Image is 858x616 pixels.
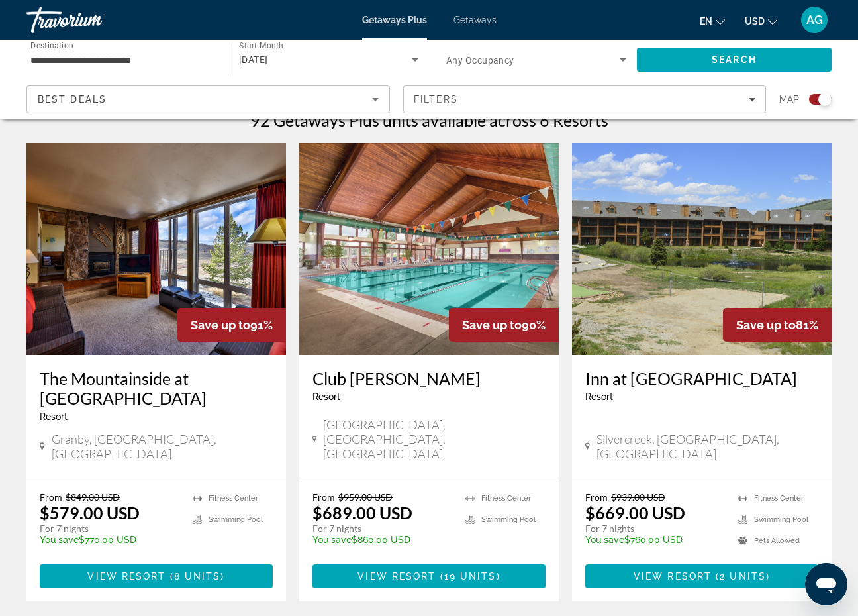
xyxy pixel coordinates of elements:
[585,491,608,503] span: From
[481,515,536,524] span: Swimming Pool
[66,491,120,503] span: $849.00 USD
[585,368,818,388] a: Inn at [GEOGRAPHIC_DATA]
[585,564,818,588] button: View Resort(2 units)
[585,535,624,545] span: You save
[26,3,159,37] a: Travorium
[700,11,725,30] button: Change language
[596,432,818,461] span: Silvercreek, [GEOGRAPHIC_DATA], [GEOGRAPHIC_DATA]
[38,94,107,105] span: Best Deals
[40,535,179,545] p: $770.00 USD
[637,48,832,72] button: Search
[177,308,286,342] div: 91%
[754,515,808,524] span: Swimming Pool
[40,491,62,503] span: From
[805,563,847,605] iframe: Button to launch messaging window
[40,503,140,523] p: $579.00 USD
[312,523,452,535] p: For 7 nights
[585,391,613,402] span: Resort
[338,491,393,503] span: $959.00 USD
[26,143,286,355] img: The Mountainside at SilverCreek
[312,491,335,503] span: From
[40,411,68,422] span: Resort
[239,41,283,50] span: Start Month
[312,535,452,545] p: $860.00 USD
[239,54,268,65] span: [DATE]
[572,143,832,355] img: Inn at Silvercreek
[30,40,73,50] span: Destination
[174,571,221,582] span: 8 units
[166,571,225,582] span: ( )
[585,503,685,523] p: $669.00 USD
[449,308,559,342] div: 90%
[40,535,79,545] span: You save
[736,318,796,332] span: Save up to
[779,90,799,109] span: Map
[806,13,823,26] span: AG
[453,15,497,25] a: Getaways
[87,571,166,582] span: View Resort
[250,110,608,130] h1: 92 Getaways Plus units available across 6 Resorts
[446,55,514,66] span: Any Occupancy
[797,6,832,34] button: User Menu
[720,571,766,582] span: 2 units
[312,391,340,402] span: Resort
[312,368,546,388] a: Club [PERSON_NAME]
[40,368,273,408] a: The Mountainside at [GEOGRAPHIC_DATA]
[209,515,263,524] span: Swimming Pool
[444,571,497,582] span: 19 units
[323,417,546,461] span: [GEOGRAPHIC_DATA], [GEOGRAPHIC_DATA], [GEOGRAPHIC_DATA]
[312,503,412,523] p: $689.00 USD
[723,308,832,342] div: 81%
[403,85,767,113] button: Filters
[462,318,522,332] span: Save up to
[414,94,459,105] span: Filters
[745,11,777,30] button: Change currency
[754,494,804,503] span: Fitness Center
[312,535,352,545] span: You save
[712,571,770,582] span: ( )
[611,491,665,503] span: $939.00 USD
[712,54,757,65] span: Search
[191,318,250,332] span: Save up to
[299,143,559,355] img: Club Wyndham Pagosa
[312,564,546,588] button: View Resort(19 units)
[209,494,258,503] span: Fitness Center
[585,535,725,545] p: $760.00 USD
[700,16,712,26] span: en
[362,15,427,25] a: Getaways Plus
[52,432,273,461] span: Granby, [GEOGRAPHIC_DATA], [GEOGRAPHIC_DATA]
[585,523,725,535] p: For 7 nights
[634,571,712,582] span: View Resort
[436,571,500,582] span: ( )
[358,571,436,582] span: View Resort
[40,523,179,535] p: For 7 nights
[745,16,765,26] span: USD
[754,537,800,545] span: Pets Allowed
[38,91,379,107] mat-select: Sort by
[481,494,531,503] span: Fitness Center
[40,564,273,588] button: View Resort(8 units)
[30,52,211,68] input: Select destination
